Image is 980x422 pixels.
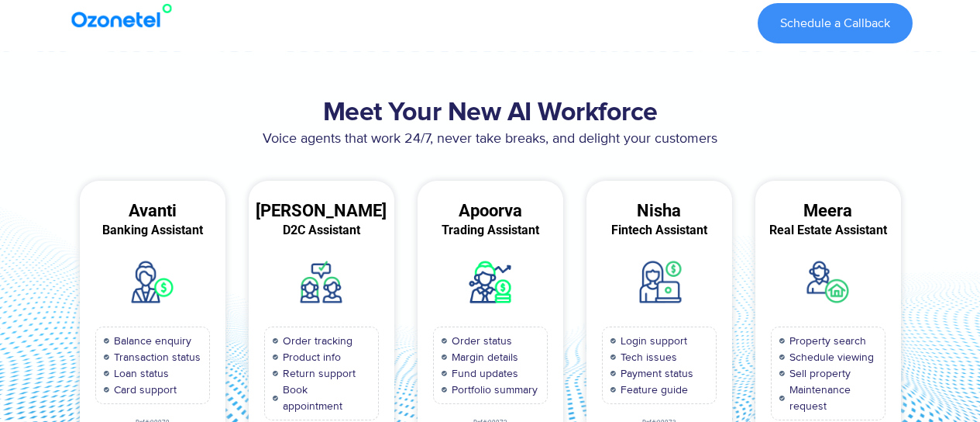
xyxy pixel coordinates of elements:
[80,223,225,237] div: Banking Assistant
[617,365,693,382] span: Payment status
[755,204,901,218] div: Meera
[80,204,225,218] div: Avanti
[586,204,732,218] div: Nisha
[786,365,851,382] span: Sell property
[780,17,890,29] span: Schedule a Callback
[786,333,866,349] span: Property search
[279,365,356,382] span: Return support
[279,333,352,349] span: Order tracking
[617,333,687,349] span: Login support
[448,382,538,398] span: Portfolio summary
[617,349,677,365] span: Tech issues
[110,349,201,365] span: Transaction status
[786,349,874,365] span: Schedule viewing
[279,349,341,365] span: Product info
[586,223,732,237] div: Fintech Assistant
[418,223,563,237] div: Trading Assistant
[418,204,563,218] div: Apoorva
[68,98,913,129] h2: Meet Your New AI Workforce
[448,365,518,382] span: Fund updates
[68,129,913,150] p: Voice agents that work 24/7, never take breaks, and delight your customers
[758,3,913,43] a: Schedule a Callback
[110,382,177,398] span: Card support
[448,349,518,365] span: Margin details
[448,333,512,349] span: Order status
[617,382,688,398] span: Feature guide
[786,382,876,414] span: Maintenance request
[755,223,901,237] div: Real Estate Assistant
[110,333,191,349] span: Balance enquiry
[110,365,169,382] span: Loan status
[279,382,370,414] span: Book appointment
[249,204,394,218] div: [PERSON_NAME]
[249,223,394,237] div: D2C Assistant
